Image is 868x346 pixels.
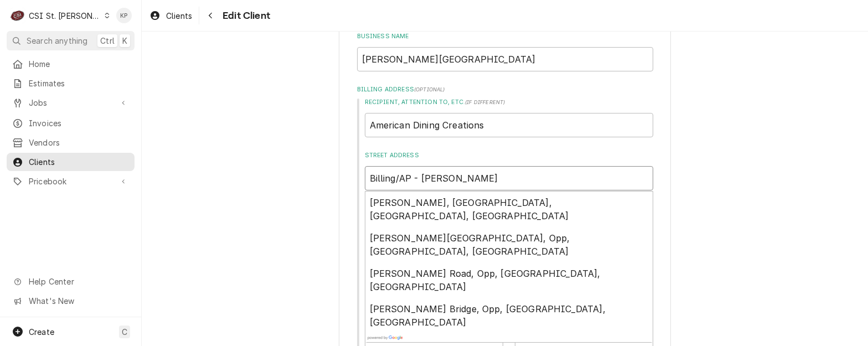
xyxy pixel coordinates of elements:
[166,10,192,22] span: Clients
[7,74,135,92] a: Estimates
[10,8,25,23] div: CSI St. Louis's Avatar
[414,86,445,92] span: ( optional )
[357,32,653,71] div: Business Name
[116,8,132,23] div: Kym Parson's Avatar
[7,114,135,132] a: Invoices
[29,276,128,287] span: Help Center
[122,326,127,338] span: C
[116,8,132,23] div: KP
[29,58,129,70] span: Home
[29,295,128,307] span: What's New
[365,151,653,190] div: Street Address
[7,31,135,50] button: Search anythingCtrlK
[370,233,570,257] span: [PERSON_NAME][GEOGRAPHIC_DATA], Opp, [GEOGRAPHIC_DATA], [GEOGRAPHIC_DATA]
[7,94,135,112] a: Go to Jobs
[29,327,54,337] span: Create
[370,197,569,221] span: [PERSON_NAME], [GEOGRAPHIC_DATA], [GEOGRAPHIC_DATA], [GEOGRAPHIC_DATA]
[201,7,219,24] button: Navigate back
[365,151,653,160] label: Street Address
[29,97,112,109] span: Jobs
[100,35,115,47] span: Ctrl
[7,55,135,73] a: Home
[370,268,601,292] span: [PERSON_NAME] Road, Opp, [GEOGRAPHIC_DATA], [GEOGRAPHIC_DATA]
[365,98,653,107] label: Recipient, Attention To, etc.
[29,10,101,22] div: CSI St. [PERSON_NAME]
[7,133,135,152] a: Vendors
[357,32,653,41] label: Business Name
[465,99,505,105] span: ( if different )
[29,137,129,148] span: Vendors
[368,335,403,340] img: powered_by_google_on_white_hdpi.png
[145,7,197,25] a: Clients
[357,85,653,94] label: Billing Address
[29,117,129,129] span: Invoices
[370,303,606,328] span: [PERSON_NAME] Bridge, Opp, [GEOGRAPHIC_DATA], [GEOGRAPHIC_DATA]
[7,153,135,171] a: Clients
[365,98,653,137] div: Recipient, Attention To, etc.
[10,8,25,23] div: C
[7,292,135,310] a: Go to What's New
[7,172,135,190] a: Go to Pricebook
[219,8,270,23] span: Edit Client
[122,35,127,47] span: K
[29,175,112,187] span: Pricebook
[7,272,135,291] a: Go to Help Center
[29,78,129,89] span: Estimates
[29,156,129,168] span: Clients
[27,35,87,47] span: Search anything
